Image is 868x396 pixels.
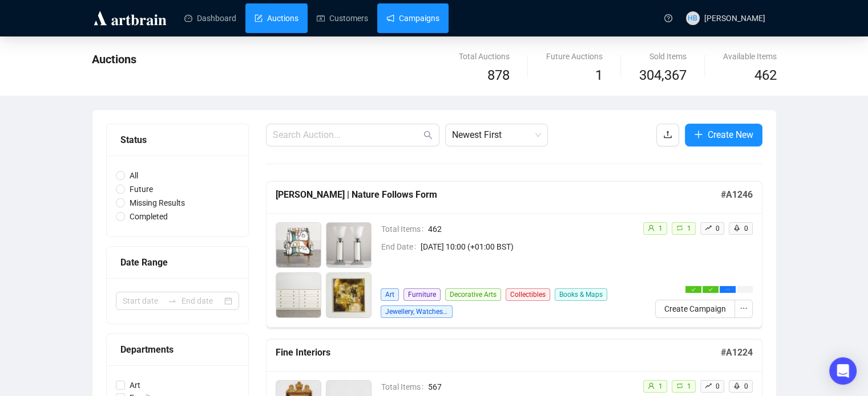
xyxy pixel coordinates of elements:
span: 304,367 [639,65,687,87]
a: Campaigns [386,3,439,33]
span: rise [705,382,712,389]
span: End Date [381,240,421,253]
h5: # A1246 [721,188,753,202]
h5: [PERSON_NAME] | Nature Follows Form [276,188,721,202]
span: 0 [744,382,748,390]
span: ellipsis [740,304,748,312]
a: [PERSON_NAME] | Nature Follows Form#A1246Total Items462End Date[DATE] 10:00 (+01:00 BST)ArtFurnit... [266,181,762,328]
div: Status [120,133,235,147]
span: question-circle [664,14,672,22]
span: [PERSON_NAME] [704,14,765,23]
span: 0 [716,382,720,390]
div: Sold Items [639,50,687,63]
span: Art [125,379,145,391]
span: rocket [733,382,740,389]
a: Dashboard [184,3,236,33]
span: 0 [744,224,748,232]
span: Furniture [403,288,441,301]
div: Total Auctions [459,50,510,63]
span: Jewellery, Watches & Designer [381,305,453,318]
span: 567 [428,381,633,393]
span: 462 [754,67,777,83]
span: Future [125,183,158,195]
button: Create Campaign [655,300,735,318]
span: 1 [595,67,603,83]
div: Future Auctions [546,50,603,63]
span: All [125,169,143,182]
span: Books & Maps [555,288,607,301]
span: Create New [708,128,753,142]
span: retweet [676,382,683,389]
span: Collectibles [506,288,550,301]
div: Open Intercom Messenger [829,357,857,385]
span: upload [663,130,672,139]
span: Newest First [452,124,541,146]
span: Decorative Arts [445,288,501,301]
span: check [691,287,696,292]
span: search [423,130,433,140]
div: Departments [120,342,235,357]
input: End date [181,295,222,307]
span: plus [694,130,703,139]
span: Create Campaign [664,303,726,315]
a: Auctions [255,3,298,33]
img: 2_1.jpg [326,223,371,267]
span: retweet [676,224,683,231]
span: ellipsis [725,287,730,292]
span: HB [688,13,697,24]
span: 1 [687,382,691,390]
span: 1 [687,224,691,232]
span: check [708,287,713,292]
div: Date Range [120,255,235,270]
span: Completed [125,210,172,223]
span: Auctions [92,52,136,66]
img: logo [92,9,168,27]
span: rocket [733,224,740,231]
input: Start date [123,295,163,307]
span: Total Items [381,381,428,393]
img: 3_1.jpg [276,273,321,317]
input: Search Auction... [273,128,421,142]
span: 0 [716,224,720,232]
a: Customers [317,3,368,33]
span: 462 [428,223,633,235]
span: Art [381,288,399,301]
span: swap-right [168,296,177,305]
div: Available Items [723,50,777,63]
span: [DATE] 10:00 (+01:00 BST) [421,240,633,253]
h5: # A1224 [721,346,753,360]
button: Create New [685,124,762,146]
span: Total Items [381,223,428,235]
span: 1 [659,224,663,232]
span: to [168,296,177,305]
span: Missing Results [125,197,189,209]
span: 1 [659,382,663,390]
span: user [648,382,655,389]
span: user [648,224,655,231]
img: 1_1.jpg [276,223,321,267]
span: rise [705,224,712,231]
span: 878 [487,67,510,83]
img: 4_1.jpg [326,273,371,317]
h5: Fine Interiors [276,346,721,360]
